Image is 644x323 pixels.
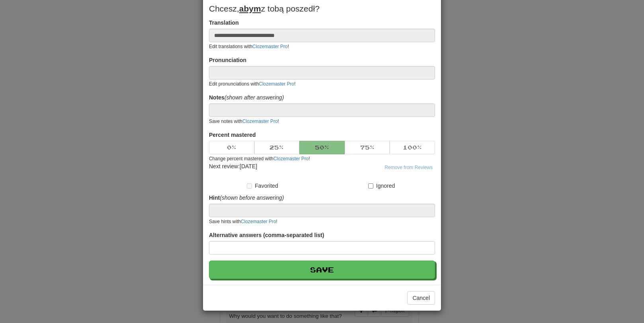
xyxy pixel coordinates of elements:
label: Translation [209,19,239,27]
label: Pronunciation [209,56,246,64]
small: Edit pronunciations with ! [209,81,295,87]
em: (shown before answering) [220,195,284,201]
small: Save hints with ! [209,219,277,224]
small: Save notes with ! [209,119,279,124]
label: Hint [209,194,284,202]
button: 100% [390,141,435,154]
label: Ignored [368,182,395,190]
a: Clozemaster Pro [259,81,295,87]
a: Clozemaster Pro [252,44,288,49]
label: Notes [209,93,284,101]
button: Cancel [407,291,435,305]
button: Remove from Reviews [382,163,435,172]
a: Clozemaster Pro [241,219,276,224]
em: (shown after answering) [224,94,284,101]
a: Clozemaster Pro [242,119,278,124]
button: 0% [209,141,254,154]
label: Percent mastered [209,131,256,139]
input: Favorited [247,183,252,189]
u: abym [239,4,261,13]
input: Ignored [368,183,373,189]
button: 25% [254,141,300,154]
small: Edit translations with ! [209,44,289,49]
button: Save [209,261,435,279]
label: Favorited [247,182,278,190]
button: 50% [299,141,345,154]
small: Change percent mastered with ! [209,156,310,161]
div: Percent mastered [209,141,435,154]
div: Next review: [DATE] [209,162,257,172]
a: Clozemaster Pro [273,156,309,161]
p: Chcesz, z tobą poszedł? [209,3,435,15]
button: 75% [345,141,390,154]
label: Alternative answers (comma-separated list) [209,231,324,239]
